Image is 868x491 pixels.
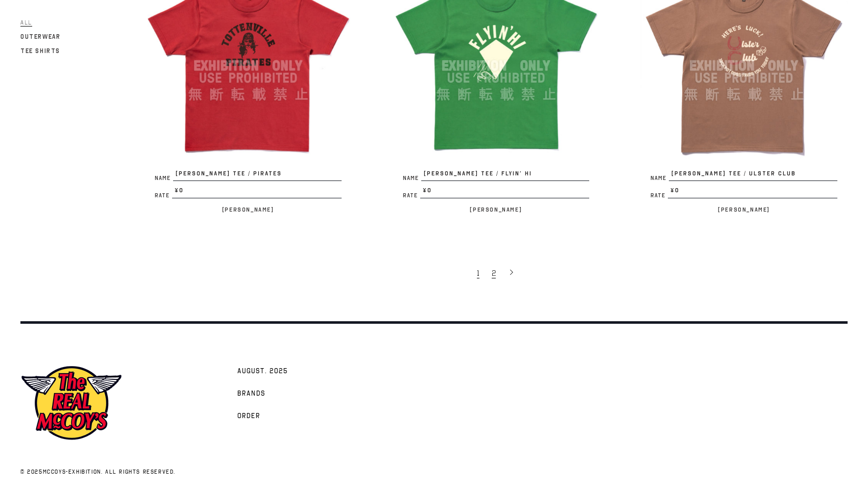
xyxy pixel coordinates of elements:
p: [PERSON_NAME] [640,203,848,216]
a: All [20,16,32,29]
a: Outerwear [20,31,60,43]
a: AUGUST. 2025 [232,359,293,382]
span: Name [155,175,173,181]
span: AUGUST. 2025 [237,367,288,377]
span: ¥0 [668,186,837,198]
a: Brands [232,382,271,404]
span: [PERSON_NAME] TEE / FLYIN’ HI [421,169,590,182]
span: Outerwear [20,33,60,40]
span: ¥0 [172,186,342,198]
img: mccoys-exhibition [20,365,123,442]
p: [PERSON_NAME] [393,203,600,216]
span: Rate [155,193,172,198]
span: Name [403,175,421,181]
span: [PERSON_NAME] TEE / PIRATES [173,169,342,182]
span: [PERSON_NAME] TEE / ULSTER CLUB [669,169,837,182]
p: [PERSON_NAME] [144,203,352,216]
span: Order [237,411,260,422]
span: Tee Shirts [20,47,60,55]
span: ¥0 [420,186,590,198]
a: Tee Shirts [20,45,60,57]
span: Rate [650,193,668,198]
span: Name [650,175,669,181]
span: Brands [237,389,266,399]
span: All [20,19,32,27]
a: 2 [487,262,503,283]
a: mccoys-exhibition [43,468,101,475]
span: 2 [492,268,496,278]
p: © 2025 . All rights reserved. [20,468,414,477]
span: 1 [477,268,479,278]
span: Rate [403,193,420,198]
a: Order [232,404,266,427]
